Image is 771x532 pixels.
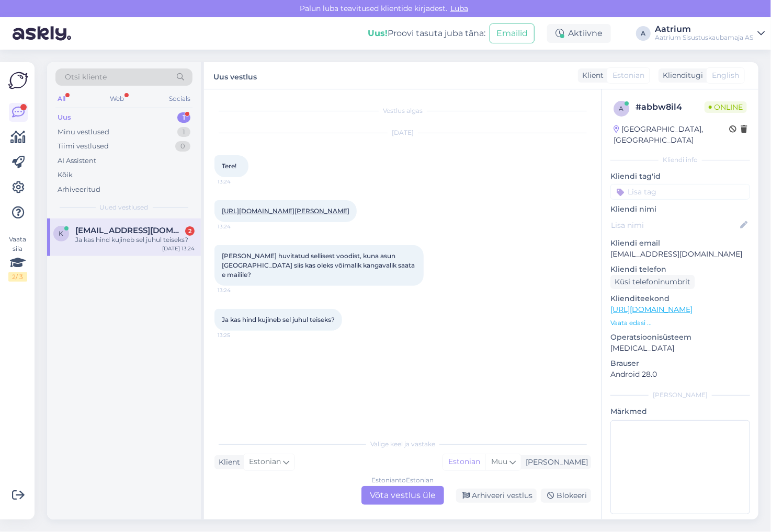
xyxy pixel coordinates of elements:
[58,127,109,137] div: Minu vestlused
[58,184,100,195] div: Arhiveeritud
[610,264,750,275] p: Kliendi telefon
[249,456,281,468] span: Estonian
[610,332,750,343] p: Operatsioonisüsteem
[222,252,416,279] span: [PERSON_NAME] huvitatud sellisest voodist, kuna asun [GEOGRAPHIC_DATA] siis kas oleks võimalik ka...
[659,70,703,81] div: Klienditugi
[655,33,753,42] div: Aatrium Sisustuskaubamaja AS
[610,358,750,369] p: Brauser
[613,70,644,81] span: Estonian
[108,92,127,106] div: Web
[222,316,335,323] span: Ja kas hind kujineb sel juhul teiseks?
[214,106,591,115] div: Vestlus algas
[610,293,750,304] p: Klienditeekond
[59,229,64,237] span: k
[636,26,651,41] div: A
[610,275,695,289] div: Küsi telefoninumbrit
[712,70,739,81] span: English
[610,238,750,249] p: Kliendi email
[578,70,604,81] div: Klient
[610,406,750,417] p: Märkmed
[614,124,729,146] div: [GEOGRAPHIC_DATA], [GEOGRAPHIC_DATA]
[541,489,591,503] div: Blokeeri
[75,235,195,245] div: Ja kas hind kujineb sel juhul teiseks?
[491,457,507,466] span: Muu
[58,112,71,123] div: Uus
[655,25,753,33] div: Aatrium
[213,68,257,83] label: Uus vestlus
[610,171,750,182] p: Kliendi tag'id
[655,25,765,42] a: AatriumAatrium Sisustuskaubamaja AS
[177,127,190,137] div: 1
[222,162,236,170] span: Tere!
[218,178,257,186] span: 13:24
[214,457,240,468] div: Klient
[636,101,705,113] div: # abbw8il4
[8,71,28,90] img: Askly Logo
[372,476,434,485] div: Estonian to Estonian
[610,318,750,328] p: Vaata edasi ...
[8,235,27,282] div: Vaata siia
[610,390,750,400] div: [PERSON_NAME]
[162,245,195,252] div: [DATE] 13:24
[610,155,750,165] div: Kliendi info
[610,369,750,380] p: Android 28.0
[443,454,485,470] div: Estonian
[177,112,190,123] div: 1
[447,4,471,13] span: Luba
[167,92,192,106] div: Socials
[58,170,73,180] div: Kõik
[610,184,750,200] input: Lisa tag
[65,72,107,83] span: Otsi kliente
[8,272,27,282] div: 2 / 3
[185,226,195,236] div: 2
[58,156,96,166] div: AI Assistent
[610,204,750,215] p: Kliendi nimi
[610,343,750,354] p: [MEDICAL_DATA]
[218,223,257,230] span: 13:24
[619,105,624,112] span: a
[222,207,349,215] a: [URL][DOMAIN_NAME][PERSON_NAME]
[490,24,535,43] button: Emailid
[705,101,747,113] span: Online
[214,440,591,449] div: Valige keel ja vastake
[100,203,149,212] span: Uued vestlused
[218,286,257,294] span: 13:24
[456,489,537,503] div: Arhiveeri vestlus
[547,24,611,43] div: Aktiivne
[368,27,485,40] div: Proovi tasuta juba täna:
[611,219,738,231] input: Lisa nimi
[361,486,444,505] div: Võta vestlus üle
[368,28,388,38] b: Uus!
[58,141,109,152] div: Tiimi vestlused
[610,249,750,260] p: [EMAIL_ADDRESS][DOMAIN_NAME]
[610,305,693,314] a: [URL][DOMAIN_NAME]
[175,141,190,152] div: 0
[75,226,184,235] span: krisvassiljeva@gmail.com
[214,128,591,137] div: [DATE]
[218,331,257,339] span: 13:25
[521,457,588,468] div: [PERSON_NAME]
[55,92,67,106] div: All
